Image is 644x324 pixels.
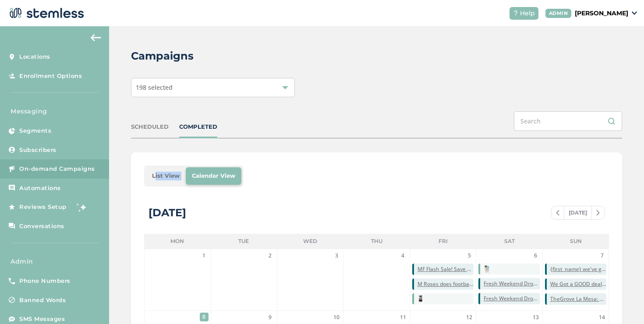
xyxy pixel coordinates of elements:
[513,11,518,16] img: icon-help-white-03924b79.svg
[186,167,241,185] li: Calendar View
[19,165,95,173] span: On-demand Campaigns
[19,72,82,81] span: Enrollment Options
[131,48,194,64] h2: Campaigns
[575,9,628,18] p: [PERSON_NAME]
[545,9,572,18] div: ADMIN
[146,167,186,185] li: List View
[19,203,67,211] span: Reviews Setup
[7,4,84,22] img: logo-dark-0685b13c.svg
[91,34,101,41] img: icon-arrow-back-accent-c549486e.svg
[131,123,169,131] div: SCHEDULED
[19,146,57,155] span: Subscribers
[19,296,66,305] span: Banned Words
[19,127,51,135] span: Segments
[179,123,217,131] div: COMPLETED
[19,53,50,61] span: Locations
[19,184,61,193] span: Automations
[19,277,71,285] span: Phone Numbers
[520,9,535,18] span: Help
[600,282,644,324] iframe: Chat Widget
[19,222,64,231] span: Conversations
[73,198,91,216] img: glitter-stars-b7820f95.gif
[19,315,65,324] span: SMS Messages
[136,83,173,92] span: 198 selected
[632,11,637,15] img: icon_down-arrow-small-66adaf34.svg
[514,111,622,131] input: Search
